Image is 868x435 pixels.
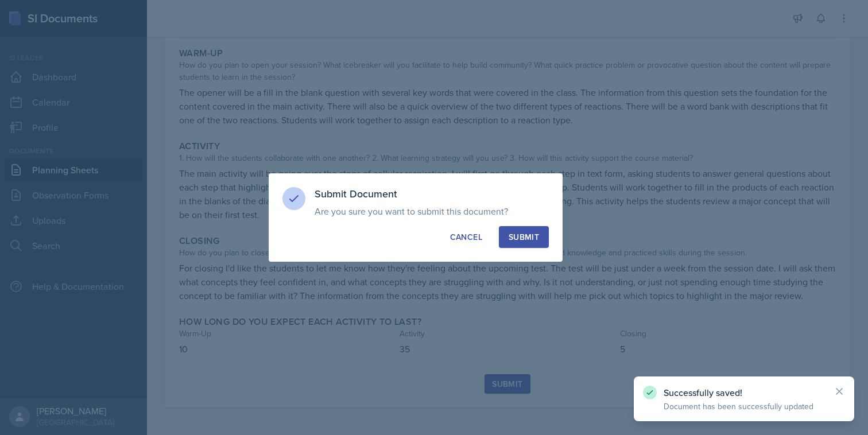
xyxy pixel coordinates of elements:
button: Submit [499,226,549,248]
p: Document has been successfully updated [664,401,824,412]
button: Cancel [440,226,492,248]
p: Are you sure you want to submit this document? [315,205,549,217]
p: Successfully saved! [664,387,824,398]
div: Submit [509,231,539,243]
h3: Submit Document [315,187,549,201]
div: Cancel [450,231,482,243]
